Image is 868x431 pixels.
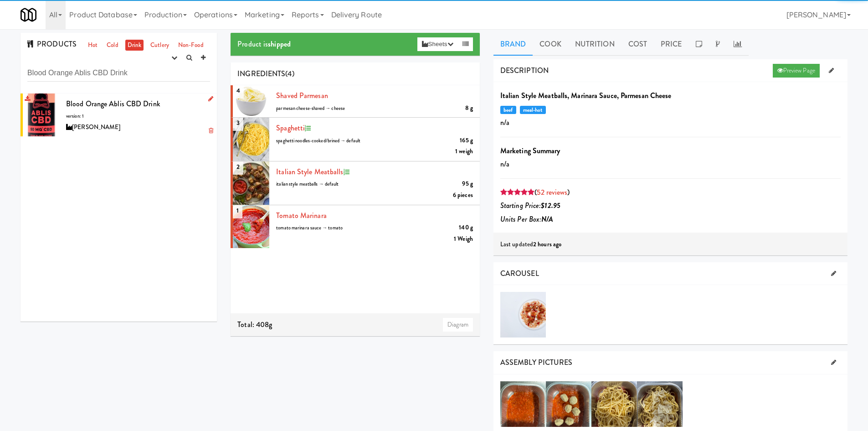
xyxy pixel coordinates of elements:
[460,135,473,146] div: 165 g
[148,40,171,51] a: Cutlery
[465,103,473,114] div: 8 g
[454,234,473,245] div: 1 Weigh
[233,115,243,131] span: 3
[344,169,349,175] i: Recipe
[500,106,516,114] span: beef
[500,186,841,199] div: ( )
[233,203,242,218] span: 1
[568,33,621,56] a: Nutrition
[86,40,100,51] a: Hot
[104,40,120,51] a: Cold
[773,64,820,78] a: Preview Page
[520,106,546,114] span: meal-hot
[500,240,561,249] span: Last updated
[443,318,473,332] a: Diagram
[66,122,210,133] div: [PERSON_NAME]
[493,33,533,56] a: Brand
[417,37,457,51] button: Sheets
[231,161,480,205] li: 2Italian Style Meatballs95 gitalian style meatballs → default6 pieces
[21,93,217,137] li: Blood Orange Ablis CBD Drinkversion: 1[PERSON_NAME]
[500,116,841,130] p: n/a
[453,190,473,201] div: 6 pieces
[231,118,480,161] li: 3spaghetti165 gspaghetti noodles-cooked/brined → default1 weigh
[276,224,343,231] span: tomato marinara sauce → tomato
[276,123,305,133] a: spaghetti
[176,40,206,51] a: Non-Food
[276,210,327,221] a: Tomato Marinara
[27,65,210,82] input: Search dishes
[237,68,285,79] span: INGREDIENTS
[459,222,473,234] div: 140 g
[125,40,144,51] a: Drink
[500,268,539,279] span: CAROUSEL
[276,90,328,101] a: Shaved Parmesan
[305,125,311,131] i: Recipe
[621,33,654,56] a: Cost
[533,33,568,56] a: Cook
[462,178,473,190] div: 95 g
[276,105,345,112] span: parmesan cheese-shaved → cheese
[654,33,689,56] a: Price
[500,157,841,171] p: n/a
[500,65,549,76] span: DESCRIPTION
[537,187,567,197] a: 52 reviews
[500,145,560,156] b: Marketing Summary
[233,83,244,99] span: 4
[500,200,560,211] i: Starting Price:
[27,39,77,49] span: PRODUCTS
[231,85,480,118] li: 4Shaved Parmesan8 gparmesan cheese-shaved → cheese
[541,200,560,211] b: $12.95
[268,39,291,49] b: shipped
[541,214,553,224] b: N/A
[276,181,339,187] span: italian style meatballs → default
[237,319,272,330] span: Total: 408g
[276,166,343,177] a: Italian Style Meatballs
[500,214,554,224] i: Units Per Box:
[533,240,561,249] b: 2 hours ago
[66,113,84,119] span: version: 1
[455,146,473,157] div: 1 weigh
[500,357,573,368] span: ASSEMBLY PICTURES
[276,137,360,144] span: spaghetti noodles-cooked/brined → default
[285,68,294,79] span: (4)
[233,159,243,175] span: 2
[237,39,291,49] span: Product is
[231,205,480,249] li: 1Tomato Marinara140 gtomato marinara sauce → tomato1 Weigh
[21,7,36,23] img: Micromart
[66,99,160,109] span: Blood Orange Ablis CBD Drink
[500,90,672,101] b: Italian Style Meatballs, Marinara Sauce, Parmesan Cheese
